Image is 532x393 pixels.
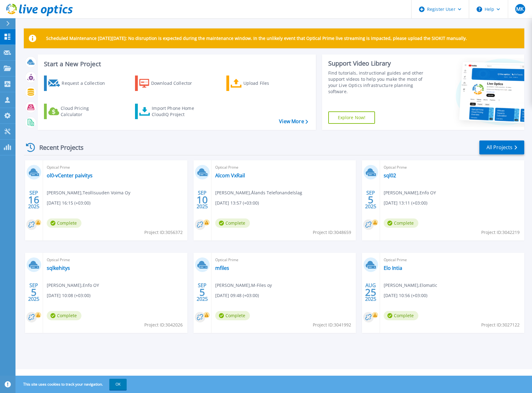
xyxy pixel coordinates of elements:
a: Alcom VxRail [215,172,245,179]
p: Scheduled Maintenance [DATE][DATE]: No disruption is expected during the maintenance window. In t... [46,36,467,41]
span: 16 [28,197,39,202]
div: AUG 2025 [365,281,377,304]
a: mfiles [215,265,229,271]
span: [PERSON_NAME] , Elomatic [384,282,437,289]
span: 5 [368,197,373,202]
div: Recent Projects [24,140,92,155]
button: OK [109,379,127,390]
div: Cloud Pricing Calculator [61,105,110,118]
span: 25 [365,290,376,295]
div: Download Collector [151,77,201,89]
span: Optical Prime [215,257,352,263]
span: Complete [215,311,250,320]
div: SEP 2025 [28,188,40,211]
span: Project ID: 3056372 [144,229,183,236]
span: [DATE] 13:11 (+03:00) [384,200,427,206]
span: Optical Prime [384,257,521,263]
div: Find tutorials, instructional guides and other support videos to help you make the most of your L... [328,70,431,95]
span: Optical Prime [47,257,184,263]
a: Cloud Pricing Calculator [44,104,113,119]
span: [DATE] 10:08 (+03:00) [47,292,90,299]
div: SEP 2025 [196,188,208,211]
a: sql02 [384,172,396,179]
span: [DATE] 16:15 (+03:00) [47,200,90,206]
span: MK [516,6,524,11]
span: [DATE] 09:48 (+03:00) [215,292,259,299]
a: All Projects [479,140,524,154]
span: [PERSON_NAME] , Ålands Telefonandelslag [215,189,302,196]
span: [DATE] 13:57 (+03:00) [215,200,259,206]
span: Project ID: 3042026 [144,322,183,328]
span: 5 [199,290,205,295]
a: sqlkehitys [47,265,70,271]
div: Import Phone Home CloudIQ Project [152,105,200,118]
span: Optical Prime [215,164,352,171]
span: Complete [384,311,418,320]
span: [DATE] 10:56 (+03:00) [384,292,427,299]
a: Upload Files [226,76,295,91]
a: Request a Collection [44,76,113,91]
span: Project ID: 3042219 [481,229,520,236]
div: Upload Files [243,77,293,89]
span: Complete [384,218,418,228]
span: [PERSON_NAME] , Enfo OY [384,189,436,196]
span: Project ID: 3027122 [481,322,520,328]
span: Optical Prime [47,164,184,171]
span: Optical Prime [384,164,521,171]
span: Complete [47,311,81,320]
span: Complete [215,218,250,228]
a: View More [279,119,308,124]
div: Support Video Library [328,59,431,67]
span: Complete [47,218,81,228]
div: Request a Collection [62,77,111,89]
span: Project ID: 3048659 [313,229,351,236]
span: 10 [197,197,208,202]
a: Elo Intia [384,265,402,271]
span: Project ID: 3041992 [313,322,351,328]
span: [PERSON_NAME] , Enfo OY [47,282,99,289]
span: [PERSON_NAME] , Teollisuuden Voima Oy [47,189,130,196]
div: SEP 2025 [28,281,40,304]
div: SEP 2025 [196,281,208,304]
div: SEP 2025 [365,188,377,211]
a: ol0-vCenter paivitys [47,172,93,179]
a: Explore Now! [328,111,375,124]
span: 5 [31,290,37,295]
a: Download Collector [135,76,204,91]
h3: Start a New Project [44,61,308,67]
span: [PERSON_NAME] , M-Files oy [215,282,272,289]
span: This site uses cookies to track your navigation. [17,379,127,390]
